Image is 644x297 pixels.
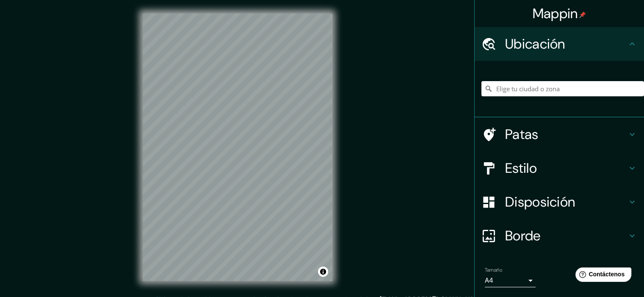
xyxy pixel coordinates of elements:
[475,27,644,61] div: Ubicación
[485,267,502,273] font: Tamaño
[475,151,644,185] div: Estilo
[318,267,328,277] button: Activar o desactivar atribución
[485,274,536,287] div: A4
[481,81,644,96] input: Elige tu ciudad o zona
[475,185,644,219] div: Disposición
[505,193,575,211] font: Disposición
[505,35,565,53] font: Ubicación
[533,5,578,22] font: Mappin
[475,117,644,151] div: Patas
[569,264,635,288] iframe: Lanzador de widgets de ayuda
[505,227,541,245] font: Borde
[505,125,539,143] font: Patas
[485,276,493,285] font: A4
[475,219,644,253] div: Borde
[143,14,332,281] canvas: Mapa
[505,159,537,177] font: Estilo
[579,11,586,18] img: pin-icon.png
